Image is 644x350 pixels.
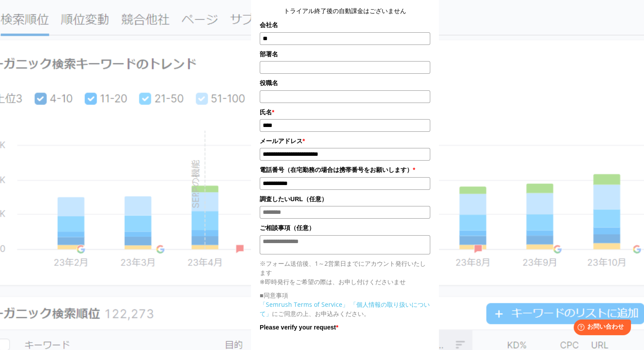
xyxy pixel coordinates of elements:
[260,223,430,233] label: ご相談事項（任意）
[260,49,430,59] label: 部署名
[260,6,430,16] center: トライアル終了後の自動課金はございません
[260,300,430,318] a: 「個人情報の取り扱いについて」
[260,136,430,146] label: メールアドレス
[260,259,430,286] p: ※フォーム送信後、1～2営業日までにアカウント発行いたします ※即時発行をご希望の際は、お申し付けくださいませ
[260,194,430,204] label: 調査したいURL（任意）
[260,323,430,332] label: Please verify your request
[260,165,430,175] label: 電話番号（在宅勤務の場合は携帯番号をお願いします）
[260,300,348,309] a: 「Semrush Terms of Service」
[260,20,430,30] label: 会社名
[566,316,634,340] iframe: Help widget launcher
[260,78,430,88] label: 役職名
[260,107,430,117] label: 氏名
[260,291,430,300] p: ■同意事項
[260,300,430,318] p: にご同意の上、お申込みください。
